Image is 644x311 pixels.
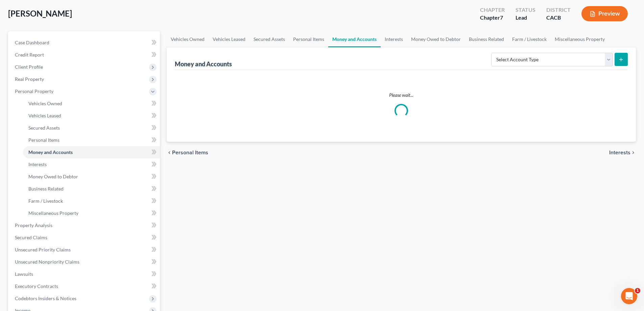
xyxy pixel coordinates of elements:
[28,198,63,204] span: Farm / Livestock
[23,207,160,219] a: Miscellaneous Property
[15,259,79,265] span: Unsecured Nonpriority Claims
[15,283,58,289] span: Executory Contracts
[23,134,160,146] a: Personal Items
[9,256,160,268] a: Unsecured Nonpriority Claims
[328,31,381,47] a: Money and Accounts
[407,31,465,47] a: Money Owed to Debtor
[581,6,628,21] button: Preview
[23,158,160,171] a: Interests
[465,31,508,47] a: Business Related
[28,101,62,106] span: Vehicles Owned
[15,295,76,301] span: Codebtors Insiders & Notices
[167,31,209,47] a: Vehicles Owned
[500,14,503,21] span: 7
[15,52,44,58] span: Credit Report
[28,113,61,118] span: Vehicles Leased
[249,31,289,47] a: Secured Assets
[289,31,328,47] a: Personal Items
[9,49,160,61] a: Credit Report
[609,150,636,155] button: Interests chevron_right
[621,288,637,304] iframe: Intercom live chat
[8,8,72,18] span: [PERSON_NAME]
[175,60,232,68] div: Money and Accounts
[15,247,71,252] span: Unsecured Priority Claims
[15,222,52,228] span: Property Analysis
[23,110,160,122] a: Vehicles Leased
[28,210,78,216] span: Miscellaneous Property
[9,219,160,231] a: Property Analysis
[9,268,160,280] a: Lawsuits
[516,14,535,22] div: Lead
[28,125,60,131] span: Secured Assets
[28,161,47,167] span: Interests
[209,31,249,47] a: Vehicles Leased
[23,195,160,207] a: Farm / Livestock
[15,88,53,94] span: Personal Property
[28,137,59,143] span: Personal Items
[480,14,505,22] div: Chapter
[9,244,160,256] a: Unsecured Priority Claims
[9,37,160,49] a: Case Dashboard
[28,174,78,179] span: Money Owed to Debtor
[15,64,43,70] span: Client Profile
[28,149,73,155] span: Money and Accounts
[23,122,160,134] a: Secured Assets
[172,150,208,155] span: Personal Items
[15,235,47,240] span: Secured Claims
[23,183,160,195] a: Business Related
[23,171,160,183] a: Money Owed to Debtor
[15,76,44,82] span: Real Property
[23,97,160,110] a: Vehicles Owned
[381,31,407,47] a: Interests
[480,6,505,14] div: Chapter
[609,150,630,155] span: Interests
[516,6,535,14] div: Status
[635,288,640,293] span: 1
[546,14,571,22] div: CACB
[15,271,33,277] span: Lawsuits
[9,231,160,244] a: Secured Claims
[167,150,172,155] i: chevron_left
[551,31,609,47] a: Miscellaneous Property
[508,31,551,47] a: Farm / Livestock
[9,280,160,292] a: Executory Contracts
[180,92,622,98] p: Please wait...
[546,6,571,14] div: District
[15,40,49,45] span: Case Dashboard
[167,150,208,155] button: chevron_left Personal Items
[28,186,64,192] span: Business Related
[23,146,160,158] a: Money and Accounts
[630,150,636,155] i: chevron_right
